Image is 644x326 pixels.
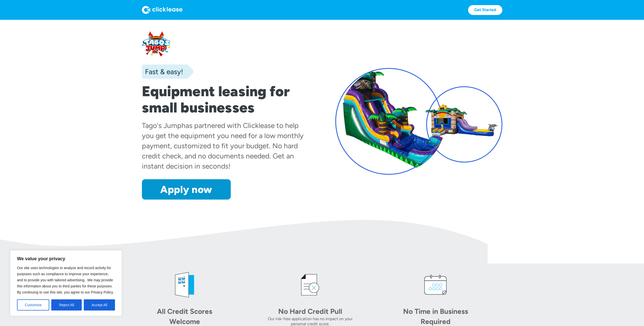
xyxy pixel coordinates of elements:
[142,121,304,170] div: has partnered with Clicklease to help you get the equipment you need for a low monthly payment, c...
[10,250,122,316] div: We value your privacy
[295,270,325,300] img: credit icon
[51,299,82,311] button: Reject All
[142,179,231,200] a: Apply now
[142,83,309,116] h1: Equipment leasing for small businesses
[142,6,183,14] img: Logo
[142,67,183,77] div: Fast & easy!
[169,270,200,300] img: welcome icon
[142,121,181,130] div: Tago's Jump
[84,299,115,311] button: Accept All
[17,299,49,311] button: Customize
[420,270,451,300] img: calendar icon
[275,306,346,316] div: No Hard Credit Pull
[468,5,502,15] a: Get Started
[17,256,115,262] p: We value your privacy
[17,266,114,294] span: Our site uses technologies to analyze and record activity for purposes such as compliance to impr...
